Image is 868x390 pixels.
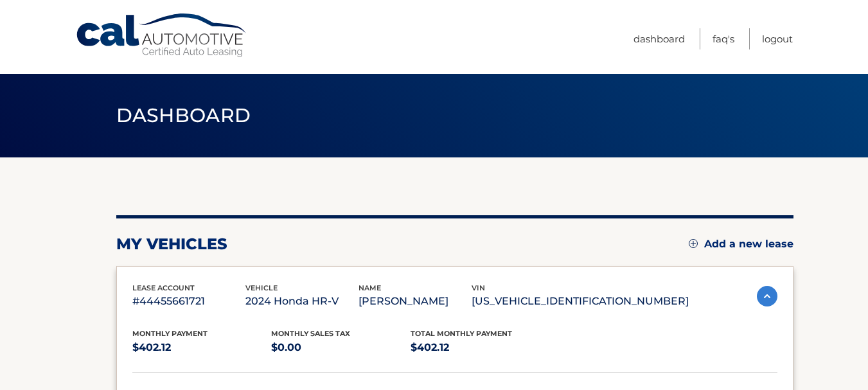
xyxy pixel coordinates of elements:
[116,235,227,254] h2: my vehicles
[75,13,249,58] a: Cal Automotive
[689,238,793,251] a: Add a new lease
[757,286,777,306] img: accordion-active.svg
[359,292,472,310] p: [PERSON_NAME]
[271,339,411,357] p: $0.00
[713,28,734,49] a: FAQ's
[411,339,550,357] p: $402.12
[633,28,685,49] a: Dashboard
[472,292,689,310] p: [US_VEHICLE_IDENTIFICATION_NUMBER]
[245,283,278,292] span: vehicle
[132,329,208,338] span: Monthly Payment
[689,239,698,248] img: add.svg
[762,28,793,49] a: Logout
[132,339,272,357] p: $402.12
[411,329,512,338] span: Total Monthly Payment
[132,292,245,310] p: #44455661721
[271,329,350,338] span: Monthly sales Tax
[116,103,251,127] span: Dashboard
[245,292,359,310] p: 2024 Honda HR-V
[472,283,485,292] span: vin
[132,283,195,292] span: lease account
[359,283,381,292] span: name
